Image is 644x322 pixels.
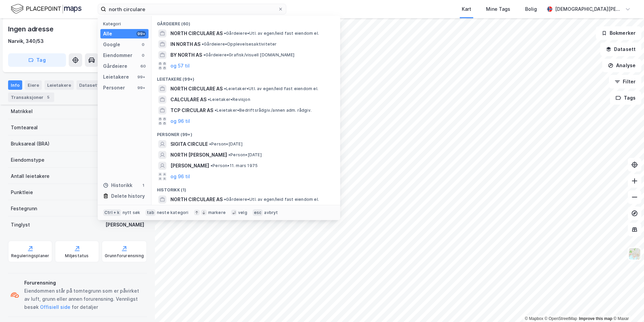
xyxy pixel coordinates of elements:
span: • [215,108,217,113]
button: Analyse [602,59,641,72]
div: neste kategori [157,210,189,215]
span: • [224,31,226,36]
button: Datasett [600,43,641,56]
span: • [224,197,226,202]
a: Mapbox [525,316,543,321]
div: Transaksjoner [8,92,54,102]
span: CALCULARE AS [170,96,206,104]
button: Tag [8,53,66,67]
span: • [209,141,211,146]
span: Leietaker • Bedriftsrådgiv./annen adm. rådgiv. [215,108,312,113]
div: Eiere [25,80,42,90]
span: Person • 11. mars 1975 [211,163,258,168]
div: Forurensning [24,279,144,287]
a: OpenStreetMap [545,316,577,321]
span: [PERSON_NAME] [170,162,209,170]
div: Grunnforurensning [105,253,144,259]
div: Ingen adresse [8,24,55,34]
div: Mine Tags [486,5,510,13]
span: • [208,97,210,102]
div: Narvik, 340/53 [8,37,44,45]
iframe: Chat Widget [610,290,644,322]
div: Delete history [111,192,145,200]
div: [DEMOGRAPHIC_DATA][PERSON_NAME] [555,5,622,13]
button: Bokmerker [596,26,641,40]
div: 5 [45,94,52,101]
div: Miljøstatus [65,253,89,259]
button: Filter [609,75,641,88]
div: avbryt [264,210,278,215]
input: Søk på adresse, matrikkel, gårdeiere, leietakere eller personer [106,4,278,14]
img: Z [628,247,641,260]
div: 60 [140,63,146,69]
div: markere [208,210,226,215]
div: Historikk (1) [152,182,340,194]
span: NORTH CIRCULARE AS [170,195,223,204]
div: 99+ [136,74,146,80]
span: TCP CIRCULAR AS [170,106,213,114]
div: Alle [103,30,112,38]
div: [PERSON_NAME] [105,221,144,229]
span: SIGITA CIRCULE [170,140,208,148]
div: 99+ [136,85,146,90]
span: • [224,86,226,91]
img: logo.f888ab2527a4732fd821a326f86c7f29.svg [11,3,82,15]
div: 0 [140,42,146,47]
button: og 96 til [170,117,190,125]
span: Person • [DATE] [228,152,262,158]
a: Improve this map [579,316,612,321]
span: BY NORTH AS [170,51,202,59]
div: Leietakere [103,73,129,81]
div: Personer [103,84,125,92]
div: Tomteareal [11,124,38,132]
div: Antall leietakere [11,172,50,180]
div: Ctrl + k [103,209,121,216]
div: Matrikkel [11,107,33,115]
span: Person • [DATE] [209,141,243,147]
div: Bolig [525,5,537,13]
div: Punktleie [11,188,33,196]
div: Eiendommen står på tomtegrunn som er påvirket av luft, grunn eller annen forurensning. Vennligst ... [24,287,144,311]
div: 1 [140,183,146,188]
button: og 57 til [170,62,190,70]
div: Eiendomstype [11,156,44,164]
div: Tinglyst [11,221,30,229]
div: Datasett [76,80,102,90]
button: og 96 til [170,172,190,181]
span: Leietaker • Revisjon [208,97,250,102]
div: nytt søk [123,210,140,215]
div: tab [146,209,156,216]
div: Kategori [103,21,149,26]
span: • [211,163,213,168]
span: NORTH CIRCULARE AS [170,85,223,93]
div: Festegrunn [11,205,37,213]
div: esc [253,209,263,216]
span: • [228,152,230,157]
div: 0 [140,53,146,58]
span: Gårdeiere • Grafisk/visuell [DOMAIN_NAME] [203,52,294,58]
div: Kart [462,5,471,13]
span: • [202,42,204,47]
div: Leietakere [44,80,74,90]
span: Leietaker • Utl. av egen/leid fast eiendom el. [224,86,318,91]
span: IN NORTH AS [170,40,200,48]
span: Gårdeiere • Opplevelsesaktiviteter [202,42,277,47]
div: Reguleringsplaner [11,253,49,259]
div: Bruksareal (BRA) [11,140,50,148]
div: Info [8,80,22,90]
div: Leietakere (99+) [152,71,340,83]
span: NORTH CIRCULARE AS [170,29,223,37]
div: velg [238,210,247,215]
div: Historikk [103,181,132,189]
span: Gårdeiere • Utl. av egen/leid fast eiendom el. [224,31,319,36]
div: Google [103,41,120,49]
div: Personer (99+) [152,127,340,139]
div: 99+ [136,31,146,36]
div: Gårdeiere [103,62,127,70]
span: • [203,52,205,57]
button: Tags [610,91,641,105]
span: Gårdeiere • Utl. av egen/leid fast eiendom el. [224,197,319,202]
div: Gårdeiere (60) [152,16,340,28]
div: Eiendommer [103,51,132,59]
